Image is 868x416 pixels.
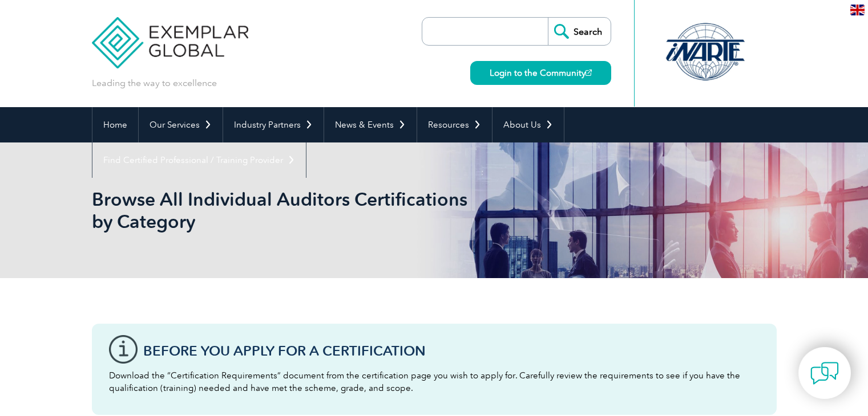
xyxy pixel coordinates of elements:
a: Industry Partners [223,107,324,142]
h3: Before You Apply For a Certification [143,344,760,358]
a: Our Services [139,107,223,142]
a: Resources [417,107,492,142]
a: News & Events [324,107,417,142]
img: contact-chat.png [810,359,839,388]
p: Leading the way to excellence [92,77,217,89]
input: Search [548,18,611,45]
img: open_square.png [586,70,592,76]
a: Find Certified Professional / Training Provider [92,142,306,178]
a: About Us [492,107,564,142]
a: Login to the Community [470,61,611,85]
img: en [850,5,865,15]
h1: Browse All Individual Auditors Certifications by Category [92,188,530,233]
a: Home [92,107,138,142]
p: Download the “Certification Requirements” document from the certification page you wish to apply ... [109,369,760,394]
